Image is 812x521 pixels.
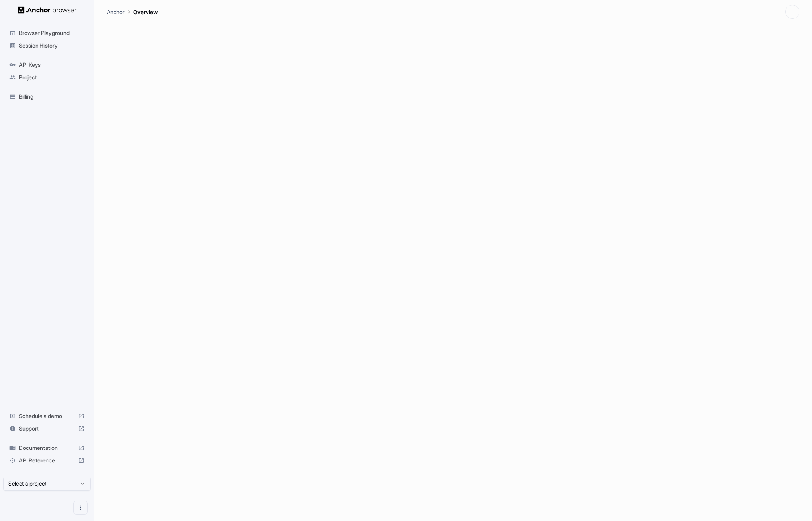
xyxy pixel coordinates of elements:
p: Overview [133,8,158,16]
span: Project [19,73,84,81]
span: Billing [19,93,84,101]
nav: breadcrumb [107,7,158,16]
span: API Keys [19,61,84,69]
span: Documentation [19,444,75,452]
div: API Keys [6,59,88,71]
div: Project [6,71,88,84]
div: Session History [6,39,88,52]
div: Support [6,422,88,435]
span: Browser Playground [19,29,84,37]
span: Support [19,425,75,433]
p: Anchor [107,8,125,16]
div: Billing [6,90,88,103]
span: Session History [19,42,84,50]
img: Anchor Logo [18,6,77,14]
div: API Reference [6,454,88,467]
div: Documentation [6,442,88,454]
div: Browser Playground [6,27,88,39]
div: Schedule a demo [6,410,88,422]
button: Open menu [73,501,88,515]
span: Schedule a demo [19,412,75,420]
span: API Reference [19,457,75,464]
